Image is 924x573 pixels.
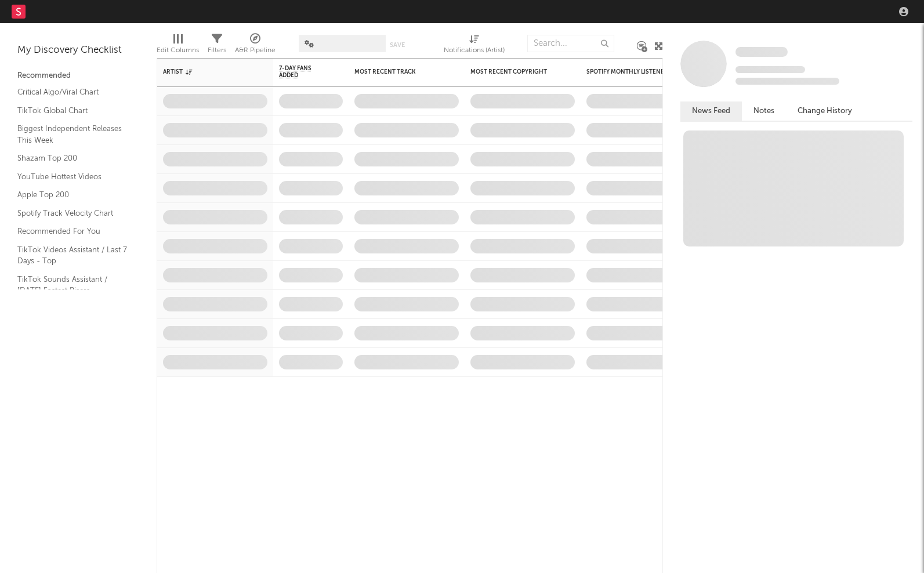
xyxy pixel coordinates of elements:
div: Filters [208,29,226,63]
span: 7-Day Fans Added [279,65,325,79]
a: Spotify Track Velocity Chart [17,207,128,220]
div: My Discovery Checklist [17,43,139,57]
div: Recommended [17,69,139,83]
div: Most Recent Copyright [470,68,557,75]
a: Apple Top 200 [17,188,128,201]
div: Notifications (Artist) [444,43,505,57]
div: Most Recent Track [354,68,441,75]
input: Search... [527,35,614,52]
a: Recommended For You [17,225,128,238]
button: Change History [786,101,864,121]
a: Biggest Independent Releases This Week [17,122,128,146]
div: Spotify Monthly Listeners [586,68,673,75]
a: TikTok Global Chart [17,104,128,117]
a: YouTube Hottest Videos [17,171,128,183]
span: Some Artist [735,47,788,57]
a: TikTok Sounds Assistant / [DATE] Fastest Risers [17,273,128,297]
button: Notes [742,101,786,121]
div: A&R Pipeline [235,29,276,63]
a: Some Artist [735,46,788,58]
div: Filters [208,43,226,57]
span: 0 fans last week [735,78,839,85]
div: Notifications (Artist) [444,29,505,63]
div: Artist [163,68,250,75]
div: A&R Pipeline [235,43,276,57]
button: News Feed [680,101,742,121]
div: Edit Columns [157,29,199,63]
a: Critical Algo/Viral Chart [17,86,128,99]
span: Tracking Since: [DATE] [735,66,805,73]
div: Edit Columns [157,43,199,57]
a: Shazam Top 200 [17,152,128,165]
a: TikTok Videos Assistant / Last 7 Days - Top [17,244,128,267]
button: Save [390,42,405,48]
